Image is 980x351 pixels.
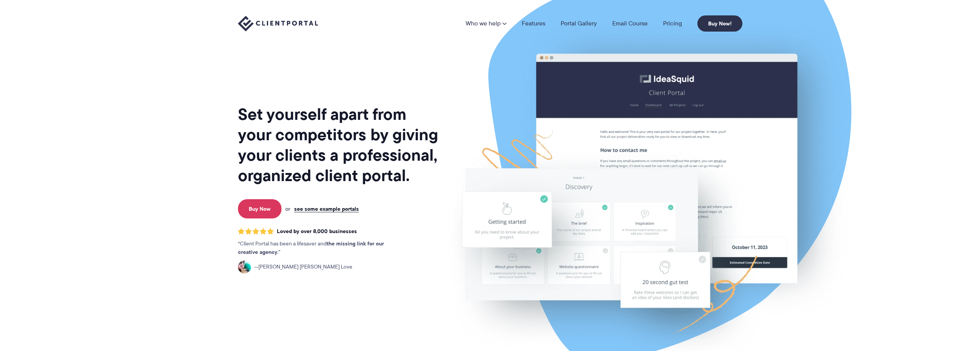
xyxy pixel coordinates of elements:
[294,205,359,212] a: see some example portals
[238,104,440,186] h1: Set yourself apart from your competitors by giving your clients a professional, organized client ...
[238,239,384,256] strong: the missing link for our creative agency
[238,199,281,218] a: Buy Now
[522,20,545,27] a: Features
[254,263,352,271] span: [PERSON_NAME] [PERSON_NAME] Love
[663,20,682,27] a: Pricing
[466,20,506,27] a: Who we help
[561,20,597,27] a: Portal Gallery
[277,228,357,235] span: Loved by over 8,000 businesses
[612,20,648,27] a: Email Course
[238,240,400,257] p: Client Portal has been a lifesaver and .
[697,15,742,32] a: Buy Now!
[285,205,290,212] span: or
